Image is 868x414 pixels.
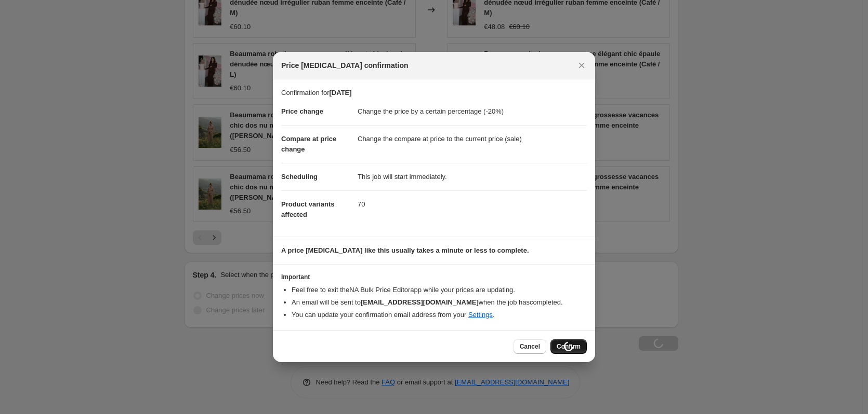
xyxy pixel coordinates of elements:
span: Price change [281,107,323,115]
li: Feel free to exit the NA Bulk Price Editor app while your prices are updating. [292,285,587,295]
b: [EMAIL_ADDRESS][DOMAIN_NAME] [361,298,479,306]
span: Product variants affected [281,200,335,218]
b: A price [MEDICAL_DATA] like this usually takes a minute or less to complete. [281,246,529,254]
b: [DATE] [329,89,351,96]
span: Price [MEDICAL_DATA] confirmation [281,60,409,71]
span: Compare at price change [281,135,336,153]
button: Cancel [514,339,546,354]
a: Settings [468,311,493,319]
button: Close [574,58,589,73]
dd: Change the compare at price to the current price (sale) [358,125,587,153]
h3: Important [281,273,587,281]
span: Cancel [520,342,540,351]
p: Confirmation for [281,88,587,98]
span: Scheduling [281,173,318,181]
dd: Change the price by a certain percentage (-20%) [358,98,587,125]
dd: 70 [358,190,587,218]
dd: This job will start immediately. [358,163,587,190]
li: You can update your confirmation email address from your . [292,310,587,320]
li: An email will be sent to when the job has completed . [292,297,587,308]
